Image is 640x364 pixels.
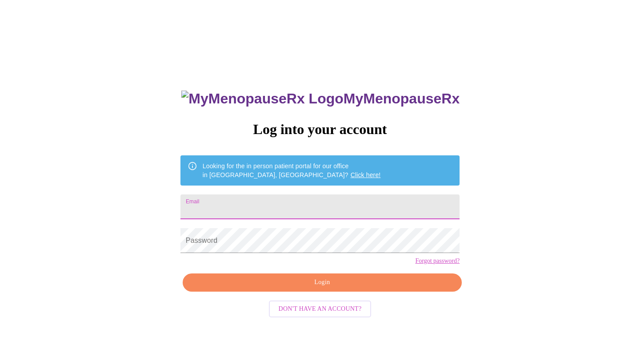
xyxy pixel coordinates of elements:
a: Forgot password? [415,257,460,265]
img: MyMenopauseRx Logo [181,91,343,107]
button: Login [183,273,462,292]
button: Don't have an account? [269,301,372,318]
a: Don't have an account? [267,304,374,312]
a: Click here! [351,171,381,178]
h3: MyMenopauseRx [181,91,460,107]
span: Login [193,277,452,288]
h3: Log into your account [180,121,460,138]
span: Don't have an account? [279,304,362,315]
div: Looking for the in person patient portal for our office in [GEOGRAPHIC_DATA], [GEOGRAPHIC_DATA]? [203,158,381,183]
